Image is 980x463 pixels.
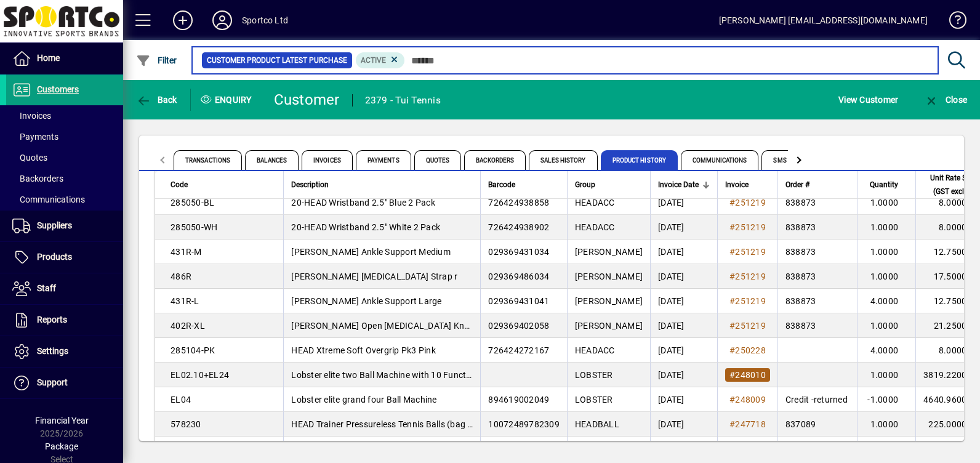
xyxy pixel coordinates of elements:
[171,222,217,232] span: 285050-WH
[361,56,386,65] span: Active
[921,89,970,111] button: Close
[735,419,766,429] span: 247718
[414,150,462,170] span: Quotes
[777,313,857,338] td: 838873
[857,215,915,240] td: 1.0000
[529,150,597,170] span: Sales History
[940,2,965,42] a: Knowledge Base
[725,178,749,191] span: Invoice
[575,345,615,355] span: HEADACC
[725,270,770,283] a: #251219
[785,178,850,191] div: Order #
[136,95,177,105] span: Back
[865,178,909,191] div: Quantity
[735,272,766,281] span: 251219
[777,412,857,437] td: 837089
[171,178,188,191] span: Code
[488,222,549,232] span: 726424938902
[163,9,203,31] button: Add
[735,296,766,306] span: 251219
[291,370,511,380] span: Lobster elite two Ball Machine with 10 Function Remote
[725,393,770,406] a: #248009
[37,220,72,230] span: Suppliers
[735,370,766,380] span: 248010
[35,416,89,425] span: Financial Year
[133,49,180,71] button: Filter
[725,344,770,357] a: #250228
[650,240,717,264] td: [DATE]
[923,171,966,198] span: Unit Rate $ (GST excl)
[37,377,68,387] span: Support
[735,247,766,257] span: 251219
[729,247,735,257] span: #
[729,395,735,405] span: #
[575,296,643,306] span: [PERSON_NAME]
[735,321,766,331] span: 251219
[575,370,613,380] span: LOBSTER
[735,222,766,232] span: 251219
[291,321,525,331] span: [PERSON_NAME] Open [MEDICAL_DATA] Knee Support XL r
[575,222,615,232] span: HEADACC
[171,345,215,355] span: 285104-PK
[650,387,717,412] td: [DATE]
[171,419,201,429] span: 578230
[575,321,643,331] span: [PERSON_NAME]
[575,395,613,405] span: LOBSTER
[857,387,915,412] td: -1.0000
[12,111,51,121] span: Invoices
[650,215,717,240] td: [DATE]
[857,264,915,289] td: 1.0000
[464,150,526,170] span: Backorders
[777,387,857,412] td: Credit -returned
[191,90,265,110] div: Enquiry
[729,296,735,306] span: #
[488,178,560,191] div: Barcode
[291,178,473,191] div: Description
[302,150,353,170] span: Invoices
[45,441,78,451] span: Package
[488,178,515,191] span: Barcode
[725,178,770,191] div: Invoice
[575,198,615,207] span: HEADACC
[857,363,915,387] td: 1.0000
[729,321,735,331] span: #
[207,54,347,66] span: Customer Product Latest Purchase
[174,150,242,170] span: Transactions
[37,283,56,293] span: Staff
[725,196,770,209] a: #251219
[171,198,214,207] span: 285050-BL
[245,150,299,170] span: Balances
[725,220,770,234] a: #251219
[729,370,735,380] span: #
[6,168,123,189] a: Backorders
[171,178,276,191] div: Code
[777,215,857,240] td: 838873
[857,412,915,437] td: 1.0000
[870,178,898,191] span: Quantity
[171,321,205,331] span: 402R-XL
[171,272,191,281] span: 486R
[777,264,857,289] td: 838873
[575,178,595,191] span: Group
[488,247,549,257] span: 029369431034
[12,153,47,163] span: Quotes
[365,91,441,110] div: 2379 - Tui Tennis
[777,240,857,264] td: 838873
[136,55,177,65] span: Filter
[924,95,967,105] span: Close
[488,395,549,405] span: 894619002049
[488,419,560,429] span: 10072489782309
[242,10,288,30] div: Sportco Ltd
[777,289,857,313] td: 838873
[171,395,191,405] span: EL04
[274,90,340,110] div: Customer
[650,363,717,387] td: [DATE]
[857,240,915,264] td: 1.0000
[6,105,123,126] a: Invoices
[725,417,770,431] a: #247718
[6,273,123,304] a: Staff
[719,10,928,30] div: [PERSON_NAME] [EMAIL_ADDRESS][DOMAIN_NAME]
[575,247,643,257] span: [PERSON_NAME]
[356,150,411,170] span: Payments
[575,419,619,429] span: HEADBALL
